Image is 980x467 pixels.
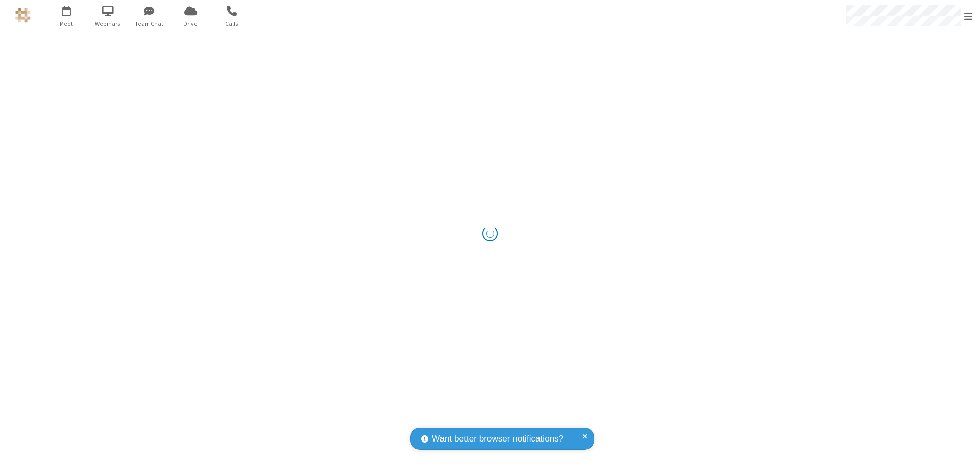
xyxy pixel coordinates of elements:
[47,19,86,29] span: Meet
[130,19,168,29] span: Team Chat
[171,19,210,29] span: Drive
[432,432,563,446] span: Want better browser notifications?
[213,19,251,29] span: Calls
[15,8,31,23] img: QA Selenium DO NOT DELETE OR CHANGE
[89,19,127,29] span: Webinars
